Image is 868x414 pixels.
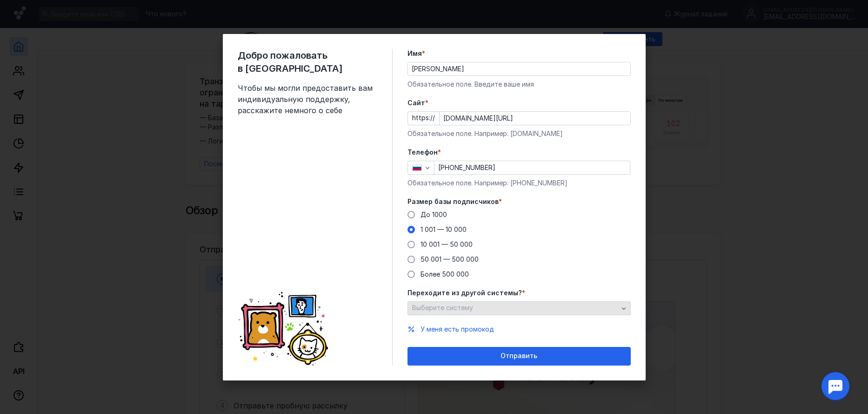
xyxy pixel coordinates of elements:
span: Cайт [407,98,425,108]
span: 10 001 — 50 000 [421,240,473,248]
span: Размер базы подписчиков [407,197,499,206]
span: Более 500 000 [421,270,469,278]
span: Отправить [501,352,537,360]
span: Имя [407,49,422,58]
button: Отправить [407,347,631,366]
span: Чтобы мы могли предоставить вам индивидуальную поддержку, расскажите немного о себе [238,82,377,116]
span: До 1000 [421,210,447,218]
div: Обязательное поле. Например: [DOMAIN_NAME] [407,129,631,138]
div: Обязательное поле. Например: [PHONE_NUMBER] [407,178,631,188]
span: 1 001 — 10 000 [421,225,467,233]
span: 50 001 — 500 000 [421,255,479,263]
button: Выберите систему [407,301,631,315]
span: Телефон [407,148,438,157]
span: Выберите систему [412,304,473,312]
span: У меня есть промокод [421,325,494,333]
div: Обязательное поле. Введите ваше имя [407,80,631,89]
span: Переходите из другой системы? [407,288,522,298]
button: У меня есть промокод [421,325,494,334]
span: Добро пожаловать в [GEOGRAPHIC_DATA] [238,49,377,75]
